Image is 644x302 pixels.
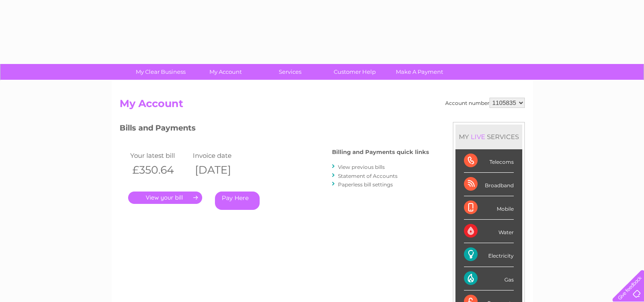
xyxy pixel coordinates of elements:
[384,64,455,80] a: Make A Payment
[469,133,487,141] div: LIVE
[128,161,191,179] th: £350.64
[120,98,525,114] h2: My Account
[464,196,514,220] div: Mobile
[464,149,514,173] div: Telecoms
[445,98,525,108] div: Account number
[338,164,385,170] a: View previous bills
[332,149,429,155] h4: Billing and Payments quick links
[128,192,202,204] a: .
[128,150,191,161] td: Your latest bill
[338,173,398,179] a: Statement of Accounts
[464,243,514,267] div: Electricity
[191,161,254,179] th: [DATE]
[320,64,390,80] a: Customer Help
[255,64,325,80] a: Services
[190,64,260,80] a: My Account
[464,267,514,290] div: Gas
[338,181,393,188] a: Paperless bill settings
[215,192,260,210] a: Pay Here
[464,173,514,196] div: Broadband
[120,122,429,137] h3: Bills and Payments
[191,150,254,161] td: Invoice date
[126,64,196,80] a: My Clear Business
[455,125,522,149] div: MY SERVICES
[464,220,514,243] div: Water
